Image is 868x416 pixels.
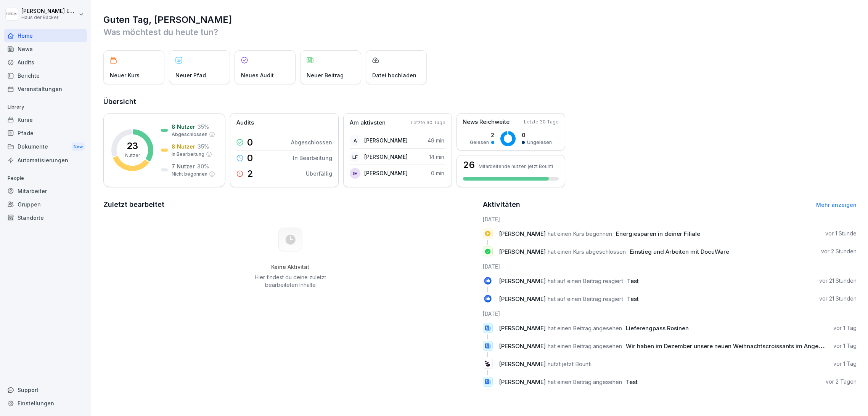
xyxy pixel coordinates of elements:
p: Audits [236,118,254,127]
span: Einstieg und Arbeiten mit DocuWare [630,248,729,255]
span: hat auf einen Beitrag reagiert [548,277,623,285]
p: 8 Nutzer [172,142,195,150]
span: [PERSON_NAME] [499,248,546,255]
p: Letzte 30 Tage [411,119,445,126]
p: Am aktivsten [350,118,386,127]
p: 0 [247,138,253,147]
span: nutzt jetzt Bounti [548,360,592,368]
p: vor 1 Tag [833,360,857,368]
p: Abgeschlossen [291,138,332,146]
p: 30 % [197,162,209,170]
p: Letzte 30 Tage [524,118,559,125]
p: [PERSON_NAME] [364,153,408,161]
span: [PERSON_NAME] [499,378,546,386]
p: Neues Audit [241,71,274,79]
p: vor 1 Stunde [825,230,857,237]
a: Standorte [4,211,87,224]
p: vor 2 Stunden [821,248,857,255]
p: Neuer Kurs [110,71,140,79]
a: Berichte [4,69,87,82]
a: DokumenteNew [4,140,87,154]
span: Test [627,277,639,285]
p: 49 min. [428,136,445,144]
h1: Guten Tag, [PERSON_NAME] [103,14,857,26]
p: 0 [522,131,552,139]
p: 2 [470,131,494,139]
p: 7 Nutzer [172,162,195,170]
p: 35 % [198,123,209,131]
p: [PERSON_NAME] [364,136,408,144]
p: Haus der Bäcker [21,15,77,20]
p: [PERSON_NAME] [364,169,408,177]
p: 14 min. [429,153,445,161]
p: Nutzer [125,152,140,159]
div: Dokumente [4,140,87,154]
p: Was möchtest du heute tun? [103,26,857,38]
span: hat einen Beitrag angesehen [548,378,622,386]
a: Pfade [4,126,87,140]
span: Energiesparen in deiner Filiale [616,230,700,237]
p: 0 [247,154,253,163]
a: News [4,42,87,56]
p: 8 Nutzer [172,123,195,131]
p: Neuer Beitrag [307,71,344,79]
a: Mitarbeiter [4,184,87,198]
span: Test [627,295,639,302]
p: 35 % [198,142,209,150]
h2: Übersicht [103,96,857,107]
span: [PERSON_NAME] [499,342,546,350]
h3: 26 [463,160,475,170]
p: vor 21 Stunden [819,295,857,302]
h5: Keine Aktivität [252,264,329,270]
a: Automatisierungen [4,154,87,167]
p: vor 2 Tagen [826,378,857,386]
p: Überfällig [306,170,332,178]
span: [PERSON_NAME] [499,277,546,285]
p: 0 min. [431,169,445,177]
span: hat einen Beitrag angesehen [548,325,622,332]
p: Ungelesen [527,139,552,146]
p: In Bearbeitung [172,151,204,158]
p: vor 21 Stunden [819,277,857,285]
h6: [DATE] [483,215,857,223]
span: hat auf einen Beitrag reagiert [548,295,623,302]
p: [PERSON_NAME] Ehlerding [21,8,77,14]
p: Gelesen [470,139,489,146]
p: Neuer Pfad [175,71,206,79]
p: 2 [247,169,253,178]
h6: [DATE] [483,310,857,318]
div: Audits [4,56,87,69]
p: vor 1 Tag [833,324,857,332]
a: Einstellungen [4,397,87,410]
div: A [350,135,360,146]
p: 23 [127,141,138,150]
a: Veranstaltungen [4,82,87,96]
div: Support [4,383,87,397]
a: Home [4,29,87,42]
p: Datei hochladen [372,71,416,79]
p: Mitarbeitende nutzen jetzt Bounti [479,163,553,169]
span: hat einen Beitrag angesehen [548,342,622,350]
p: People [4,172,87,184]
span: [PERSON_NAME] [499,360,546,368]
p: In Bearbeitung [293,154,332,162]
span: [PERSON_NAME] [499,230,546,237]
p: News Reichweite [463,118,510,126]
div: New [72,142,85,151]
p: Library [4,101,87,113]
span: hat einen Kurs abgeschlossen [548,248,626,255]
a: Kurse [4,113,87,126]
p: vor 1 Tag [833,342,857,350]
a: Gruppen [4,198,87,211]
span: [PERSON_NAME] [499,325,546,332]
